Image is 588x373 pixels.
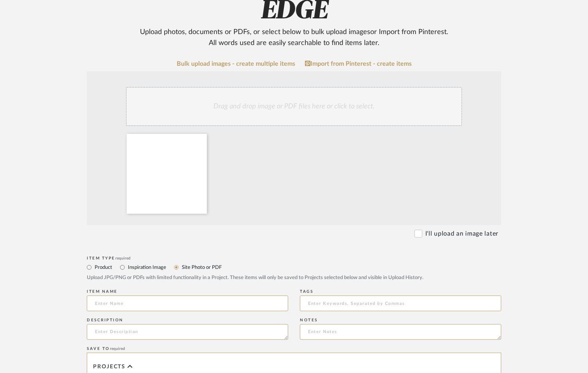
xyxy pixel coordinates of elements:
[87,346,501,351] div: Save To
[177,61,295,67] a: Bulk upload images - create multiple items
[94,263,112,272] label: Product
[134,27,454,49] div: Upload photos, documents or PDFs, or select below to bulk upload images or Import from Pinterest ...
[87,289,288,294] div: Item name
[425,229,498,238] label: I'll upload an image later
[305,60,412,67] a: Import from Pinterest - create items
[93,364,125,370] span: Projects
[300,289,501,294] div: Tags
[115,256,131,260] span: required
[181,263,222,272] label: Site Photo or PDF
[87,262,501,272] mat-radio-group: Select item type
[110,347,125,351] span: required
[87,256,501,261] div: Item Type
[300,318,501,323] div: Notes
[127,263,166,272] label: Inspiration Image
[87,318,288,323] div: Description
[87,296,288,311] input: Enter Name
[87,274,501,282] div: Upload JPG/PNG or PDFs with limited functionality in a Project. These items will only be saved to...
[300,296,501,311] input: Enter Keywords, Separated by Commas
